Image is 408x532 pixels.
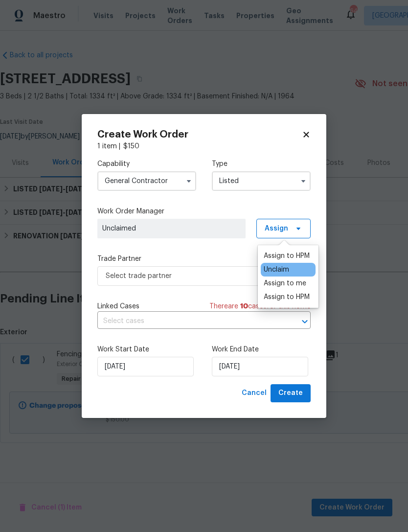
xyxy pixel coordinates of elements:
div: Assign to me [264,278,306,288]
span: Assign [265,224,288,233]
div: 1 item | [97,141,311,151]
div: Assign to HPM [264,292,310,302]
label: Work Start Date [97,345,196,354]
span: Create [278,387,303,399]
label: Work End Date [212,345,311,354]
span: There are case s for this home [209,301,311,311]
button: Cancel [238,384,271,402]
input: Select... [212,171,311,191]
span: $ 150 [123,143,139,150]
button: Show options [297,175,309,187]
div: Unclaim [264,265,289,275]
input: M/D/YYYY [212,357,308,376]
label: Type [212,159,311,169]
button: Show options [183,175,195,187]
span: Unclaimed [102,224,241,233]
span: 10 [240,303,248,310]
h2: Create Work Order [97,130,302,139]
input: Select cases [97,314,283,329]
div: Assign to HPM [264,251,310,261]
label: Trade Partner [97,254,311,264]
label: Work Order Manager [97,207,311,216]
input: M/D/YYYY [97,357,194,376]
span: Cancel [242,387,267,399]
button: Open [298,315,312,328]
input: Select... [97,171,196,191]
span: Select trade partner [106,271,288,281]
label: Capability [97,159,196,169]
span: Linked Cases [97,301,139,311]
button: Create [271,384,311,402]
